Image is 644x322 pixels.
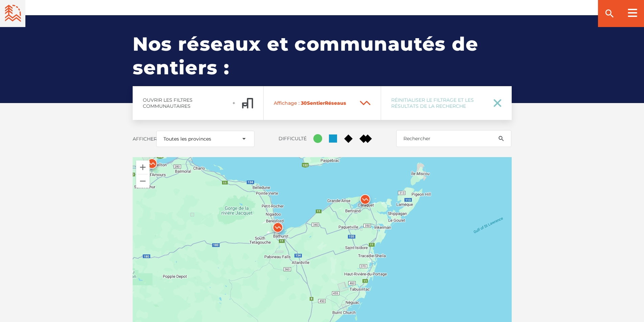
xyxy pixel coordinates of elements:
[133,86,264,120] a: Ouvrir les filtres communautairesadd
[143,97,231,109] span: Ouvrir les filtres communautaires
[133,15,512,103] h2: Nos réseaux et communautés de sentiers :
[343,100,346,106] span: s
[391,97,485,109] span: Réinitialiser le filtrage et les résultats de la recherche
[381,86,512,120] a: Réinitialiser le filtrage et les résultats de la recherche
[301,100,307,106] span: 30
[136,174,150,188] button: Zoom arrière
[325,100,343,106] span: Réseau
[279,135,307,142] label: Difficulté
[491,130,511,147] button: search
[231,101,236,105] ion-icon: add
[274,100,299,106] span: Affichage :
[396,130,511,147] input: Rechercher
[136,160,150,174] button: Zoom avant
[274,100,354,106] span: Sentier
[604,8,615,19] ion-icon: search
[498,135,505,142] ion-icon: search
[133,136,150,142] label: Afficher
